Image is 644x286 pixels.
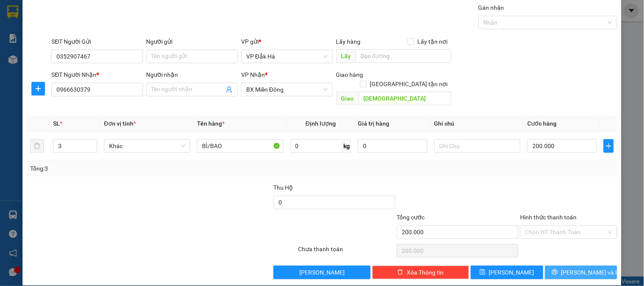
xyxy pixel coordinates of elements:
span: Lấy tận nơi [414,37,451,46]
input: VD: Bàn, Ghế [197,139,283,153]
label: Hình thức thanh toán [520,214,577,221]
span: printer [552,269,558,276]
input: Dọc đường [359,92,451,105]
button: plus [604,139,614,153]
div: 60.000 [6,55,68,65]
div: SĐT Người Nhận [51,70,143,79]
span: VP Đắk Hà [246,50,327,63]
span: Nhận: [73,8,93,17]
span: Cước hàng [527,120,557,127]
span: [PERSON_NAME] [489,268,534,277]
span: Khác [109,140,185,152]
button: save[PERSON_NAME] [471,266,543,279]
span: user-add [226,86,233,93]
span: Giao hàng [336,71,363,78]
span: plus [604,143,613,149]
div: VP Đắk Hà [7,7,67,17]
div: Tổng: 3 [30,164,249,173]
div: [PERSON_NAME] [73,28,141,38]
button: printer[PERSON_NAME] và In [545,266,617,279]
button: plus [31,82,45,95]
div: 0975893010 [73,38,141,50]
div: CÔ BÉ [7,17,67,28]
span: Đơn vị tính [104,120,136,127]
label: Gán nhãn [478,4,504,11]
span: [PERSON_NAME] [299,268,345,277]
div: VP gửi [241,37,332,46]
span: Giá trị hàng [358,120,389,127]
button: [PERSON_NAME] [273,266,370,279]
button: deleteXóa Thông tin [372,266,469,279]
span: Lấy [336,49,356,63]
span: Xóa Thông tin [407,268,444,277]
div: Chưa thanh toán [297,244,396,259]
span: Tổng cước [397,214,425,221]
span: Lấy hàng [336,38,361,45]
span: [PERSON_NAME] và In [561,268,621,277]
span: VP Nhận [241,71,265,78]
span: BX Miền Đông [246,83,327,96]
span: Thu Hộ [273,184,293,191]
span: delete [397,269,403,276]
input: Dọc đường [356,49,451,63]
input: 0 [358,139,427,153]
span: CR : [6,56,20,64]
span: Gửi: [7,8,20,17]
span: save [480,269,486,276]
span: Tên hàng [197,120,225,127]
span: Định lượng [306,120,336,127]
span: Giao [336,92,359,105]
button: delete [30,139,44,153]
div: Người gửi [146,37,238,46]
div: Người nhận [146,70,238,79]
div: BX Quãng Ngãi [73,7,141,28]
span: [GEOGRAPHIC_DATA] tận nơi [367,79,451,89]
span: kg [343,139,351,153]
span: SL [53,120,60,127]
div: 0901958040 [7,28,67,39]
input: Ghi Chú [434,139,520,153]
div: SĐT Người Gửi [51,37,143,46]
span: plus [32,85,45,92]
th: Ghi chú [431,115,524,132]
